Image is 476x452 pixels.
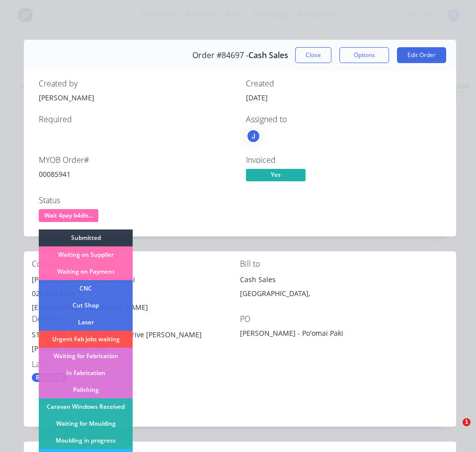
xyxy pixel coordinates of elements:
span: Wait 4pay b4dis... [39,209,98,222]
span: Yes [246,169,306,181]
div: Contact [32,259,240,269]
div: Waiting on Supplier [39,246,133,263]
div: Created by [39,79,234,88]
div: Caravan Windows Received [39,398,133,415]
span: Cash Sales [248,51,288,60]
div: [PERSON_NAME] - Po'omai Paki022 021 2376[EMAIL_ADDRESS][DOMAIN_NAME] [32,273,240,314]
span: [DATE] [246,93,268,102]
div: Cash Sales[GEOGRAPHIC_DATA], [240,273,448,304]
div: In Fabrication [39,365,133,381]
div: PO [240,314,448,324]
div: Notes [39,398,441,407]
button: Wait 4pay b4dis... [39,209,98,224]
div: [PERSON_NAME] - Po'omai Paki [32,273,240,287]
div: Laser [39,314,133,331]
div: [PERSON_NAME], 3200 [32,342,240,356]
div: CNC [39,280,133,297]
div: [GEOGRAPHIC_DATA], [240,287,448,301]
div: Invoiced [246,155,441,165]
div: 00085941 [39,169,234,179]
button: Close [295,47,331,63]
div: [PERSON_NAME] [39,92,234,103]
div: Labels [32,360,240,369]
div: Waiting on Payment [39,263,133,280]
div: [PERSON_NAME] - Po'omai Paki [240,328,364,342]
div: Required [39,115,234,124]
div: Cut Shop [39,297,133,314]
div: S102A, The Base, Maahanga Drive [PERSON_NAME][PERSON_NAME], 3200 [32,328,240,360]
div: Created [246,79,441,88]
button: Options [339,47,389,63]
div: Bill to [240,259,448,269]
div: S102A, The Base, Maahanga Drive [PERSON_NAME] [32,328,240,342]
div: MYOB Order # [39,155,234,165]
div: 022 021 2376 [32,287,240,301]
div: Deliver to [32,314,240,324]
div: Waiting for Moulding [39,415,133,432]
iframe: Intercom live chat [442,418,466,442]
div: Submitted [39,229,133,246]
div: BLUE JOB [32,373,67,382]
div: Waiting for Fabrication [39,348,133,365]
div: Urgent Fab jobs waiting [39,331,133,348]
div: Assigned to [246,115,441,124]
span: Order #84697 - [192,51,248,60]
span: 1 [463,418,471,426]
div: Status [39,196,234,205]
button: Edit Order [397,47,446,63]
div: [EMAIL_ADDRESS][DOMAIN_NAME] [32,301,240,314]
div: Polishing [39,381,133,398]
div: Cash Sales [240,273,448,287]
div: Moulding in progress [39,432,133,449]
button: J [246,129,261,144]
